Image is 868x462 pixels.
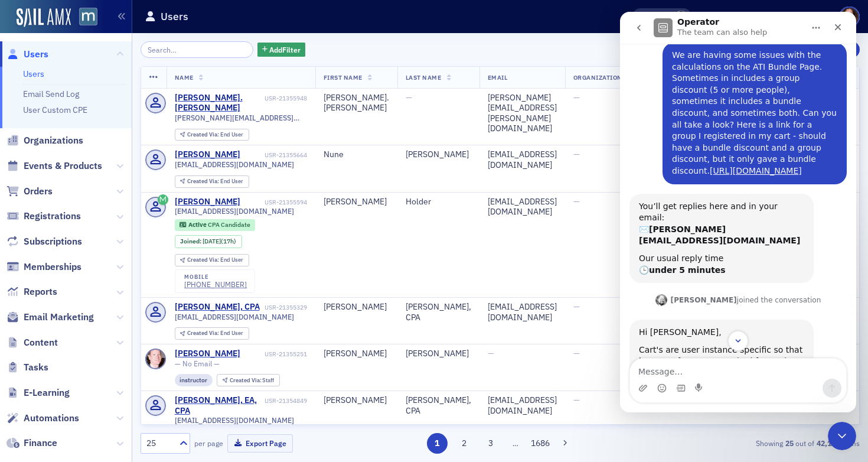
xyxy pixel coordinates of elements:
div: Nune [324,149,389,160]
div: [PERSON_NAME].[PERSON_NAME] [175,93,263,113]
a: Subscriptions [6,235,82,248]
a: Events & Products [6,160,102,173]
label: per page [194,438,223,448]
span: [EMAIL_ADDRESS][DOMAIN_NAME] [175,313,294,321]
div: [EMAIL_ADDRESS][DOMAIN_NAME] [488,395,557,416]
div: USR-21355251 [242,350,307,358]
a: Email Send Log [23,89,79,99]
span: Orders [24,185,53,198]
button: Export Page [227,434,293,453]
div: End User [187,178,243,185]
span: Name [175,73,194,82]
span: [EMAIL_ADDRESS][DOMAIN_NAME] [175,160,294,169]
a: [PERSON_NAME], CPA [175,302,260,313]
span: Active [188,220,208,229]
div: [PERSON_NAME] [406,149,471,160]
span: Add Filter [269,44,301,55]
div: Created Via: End User [175,327,249,340]
div: Joined: 2025-10-07 00:00:00 [175,235,242,248]
a: Users [23,69,44,79]
span: Tasks [24,361,48,374]
div: [PERSON_NAME], CPA [406,395,471,416]
div: USR-21355948 [265,95,307,102]
div: [PHONE_NUMBER] [184,280,247,289]
span: Subscriptions [24,235,82,248]
a: [PERSON_NAME] [175,349,240,359]
div: Support [707,11,748,22]
div: [PERSON_NAME] [175,149,240,160]
div: [EMAIL_ADDRESS][DOMAIN_NAME] [488,302,557,323]
span: Created Via : [187,177,220,185]
a: Finance [6,437,57,450]
a: User Custom CPE [23,105,87,115]
div: USR-21355594 [242,199,307,206]
div: 25 [146,437,172,450]
span: Automations [24,412,79,425]
a: Reports [6,285,57,298]
span: [EMAIL_ADDRESS][DOMAIN_NAME] [175,207,294,216]
div: Created Via: End User [175,175,249,188]
div: End User [187,330,243,337]
span: E-Learning [24,386,70,399]
button: 2 [453,433,474,454]
div: Created Via: End User [175,254,249,266]
div: USR-21355664 [242,151,307,159]
span: — [488,348,494,359]
div: USR-21355329 [262,304,307,311]
div: [EMAIL_ADDRESS][DOMAIN_NAME] [488,197,557,217]
div: Holder [406,197,471,207]
span: Profile [839,6,860,27]
div: [PERSON_NAME] [406,349,471,359]
div: [PERSON_NAME] [324,395,389,406]
span: [PERSON_NAME][EMAIL_ADDRESS][PERSON_NAME][DOMAIN_NAME] [175,113,307,122]
span: Organizations [24,134,83,147]
div: [PERSON_NAME] [324,349,389,359]
strong: 25 [783,438,795,448]
button: AddFilter [257,43,306,57]
span: — [406,92,412,103]
div: Created Via: Staff [217,374,280,386]
span: Created Via : [187,131,220,138]
span: Content [24,336,58,349]
span: CPA Candidate [208,220,250,229]
div: End User [187,132,243,138]
img: SailAMX [79,8,97,26]
iframe: Intercom live chat [828,422,856,450]
span: … [507,438,524,448]
div: Staff [230,378,275,384]
a: Tasks [6,361,48,374]
span: Organization Name [573,73,643,82]
span: Memberships [24,261,81,274]
a: Registrations [6,210,81,223]
span: Created Via : [230,376,263,384]
div: [PERSON_NAME] [324,197,389,207]
a: [PERSON_NAME] [175,197,240,207]
a: [PERSON_NAME], EA, CPA [175,395,263,416]
div: End User [187,257,243,263]
img: SailAMX [17,8,71,27]
div: [EMAIL_ADDRESS][DOMAIN_NAME] [488,149,557,170]
div: [PERSON_NAME].[PERSON_NAME] [324,93,389,113]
